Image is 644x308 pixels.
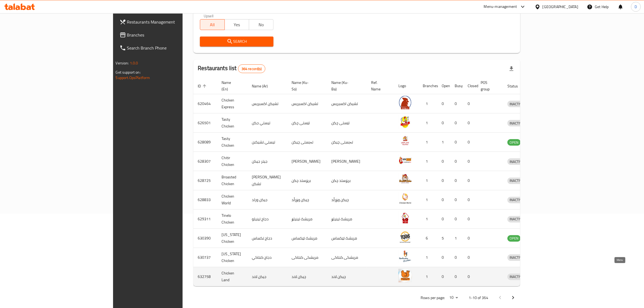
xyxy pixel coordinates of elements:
td: 0 [463,267,476,286]
td: جيكن لاند [247,267,287,286]
span: INACTIVE [507,159,526,165]
td: چیکن لاند [287,267,327,286]
td: 1 [418,267,437,286]
td: 0 [450,190,463,209]
td: 0 [450,248,463,267]
td: جيتر جيكن [247,152,287,171]
a: Restaurants Management [115,15,221,28]
td: 0 [450,209,463,229]
div: INACTIVE [507,101,526,107]
a: Branches [115,28,221,41]
td: چیکن وۆرڵد [327,190,367,209]
h2: Restaurants list [198,64,265,73]
span: Status [507,83,525,89]
td: 0 [463,229,476,248]
td: دجاج تكساس [247,229,287,248]
span: OPEN [507,235,521,241]
div: Menu-management [484,4,517,10]
td: برۆستد چکن [287,171,327,190]
td: 0 [450,133,463,152]
th: Logo [394,78,418,94]
td: Chicken Express [217,94,247,113]
span: Name (Ku-Ba) [331,79,360,92]
button: Next page [507,291,520,304]
button: No [249,19,273,30]
td: تشيكن اكسبريس [287,94,327,113]
label: Upsell [204,14,214,18]
span: Restaurants Management [127,19,216,25]
td: 6 [418,229,437,248]
table: enhanced table [193,78,551,286]
td: مریشکی کنتاکی [287,248,327,267]
td: Chicken World [217,190,247,209]
td: 0 [437,190,450,209]
td: تێستی چکن [287,113,327,133]
span: INACTIVE [507,254,526,261]
td: 0 [463,152,476,171]
div: INACTIVE [507,254,526,261]
span: Yes [227,21,247,29]
div: INACTIVE [507,197,526,203]
td: [US_STATE] Chicken [217,248,247,267]
div: Export file [505,62,518,75]
td: تشيكن اكسبريس [327,94,367,113]
p: 1-10 of 364 [469,294,488,301]
td: 0 [437,248,450,267]
td: Tinelo Chicken [217,209,247,229]
td: 1 [418,190,437,209]
span: OPEN [507,139,521,146]
img: Chicken Land [398,269,412,282]
span: INACTIVE [507,274,526,280]
img: Broasted Chicken [398,173,412,186]
td: مریشک تینیلۆ [327,209,367,229]
span: 1.0.0 [130,60,138,67]
td: 0 [450,171,463,190]
td: مریشک تێکساس [327,229,367,248]
td: [US_STATE] Chicken [217,229,247,248]
td: تيستي تشيكىن [247,133,287,152]
span: All [202,21,222,29]
span: ID [198,83,208,89]
span: 364 record(s) [238,66,265,71]
span: INACTIVE [507,120,526,126]
td: 1 [418,94,437,113]
span: INACTIVE [507,101,526,107]
td: 0 [437,171,450,190]
td: 0 [463,248,476,267]
td: 0 [450,113,463,133]
span: Get support on: [116,69,141,76]
td: برۆستد چکن [327,171,367,190]
td: [PERSON_NAME] تشكن [247,171,287,190]
td: تيستي جكن [247,113,287,133]
img: Chitir Chicken [398,153,412,167]
td: 0 [437,152,450,171]
button: All [200,19,224,30]
img: Tasty Chicken [398,115,412,129]
td: جيكن ورلد [247,190,287,209]
td: Tasty Chicken [217,133,247,152]
td: چیکن وۆرڵد [287,190,327,209]
th: Open [437,78,450,94]
button: Yes [224,19,249,30]
td: 1 [437,133,450,152]
td: تشيكن اكسبريس [247,94,287,113]
td: 1 [450,229,463,248]
img: Tasty Chicken [398,134,412,148]
span: Version: [116,60,129,67]
td: 0 [463,94,476,113]
td: 0 [450,152,463,171]
td: 0 [437,209,450,229]
span: Search Branch Phone [127,45,216,51]
td: 0 [450,94,463,113]
td: Broasted Chicken [217,171,247,190]
td: 1 [418,209,437,229]
td: 0 [463,113,476,133]
td: 1 [418,113,437,133]
div: OPEN [507,139,521,146]
td: چیکن لاند [327,267,367,286]
td: تەیستی چیکن [287,133,327,152]
div: [GEOGRAPHIC_DATA] [543,4,578,10]
td: دجاج كنتاكي [247,248,287,267]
